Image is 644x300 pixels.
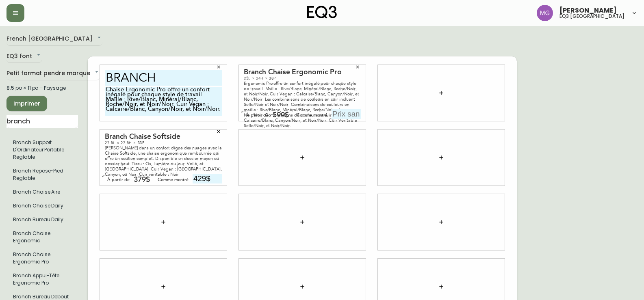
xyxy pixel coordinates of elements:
div: Branch Chaise Softside [105,133,222,140]
div: Branch Chaise Ergonomic Pro [244,69,361,76]
div: 8.5 po × 11 po – Paysage [7,84,78,92]
li: Petit format pendre marque [7,248,78,269]
div: Ergonomic Pro offre un confort inégalé pour chaque style de travail. Maille : Rive/Blanc, Minéral... [244,81,361,128]
div: À partir de [246,112,269,119]
div: 379$ [134,176,150,183]
img: de8837be2a95cd31bb7c9ae23fe16153 [537,5,553,21]
li: Petit format pendre marque [7,136,78,164]
div: French [GEOGRAPHIC_DATA] [7,32,102,46]
li: Petit format pendre marque [7,227,78,248]
li: Petit format pendre marque [7,269,78,290]
h5: eq3 [GEOGRAPHIC_DATA] [559,14,624,19]
div: Comme montré [297,112,327,119]
div: Comme montré [158,176,189,183]
div: Petit format pendre marque [7,67,100,80]
div: [PERSON_NAME] dans un confort digne des nuages avec la Chaise Softside, une chaise ergonomique re... [105,145,222,177]
span: [PERSON_NAME] [559,7,617,14]
div: EQ3 font [7,50,42,63]
li: Petit format pendre marque [7,213,78,227]
div: 599$ [273,112,289,119]
button: Imprimer [7,96,47,111]
textarea: Chaise Ergonomic Pro offre un confort inégalé pour chaque style de travail. Maille : Rive/Blanc, ... [105,87,222,116]
li: Petit format pendre marque [7,185,78,199]
div: À partir de [107,176,130,183]
input: Prix sans le $ [332,109,361,119]
img: logo [307,6,337,19]
span: Imprimer [13,99,41,109]
input: Prix sans le $ [193,174,222,183]
input: Recherche [7,115,78,128]
li: Petit format pendre marque [7,164,78,185]
li: Petit format pendre marque [7,199,78,213]
div: 27.5L × 27.5H × 33P [105,140,222,145]
div: 25L × 24H × 38P [244,76,361,81]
